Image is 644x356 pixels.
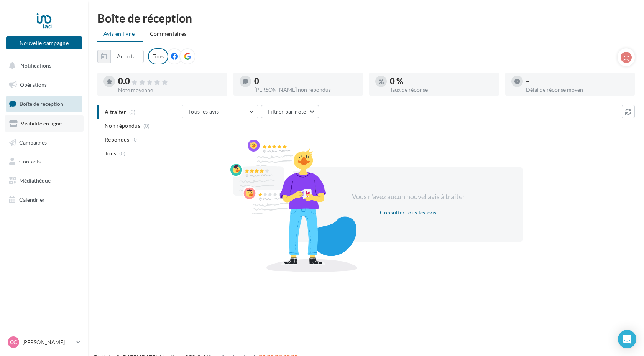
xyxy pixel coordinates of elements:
a: Campagnes [5,135,84,151]
div: 0.0 [118,77,221,86]
div: Tous [148,48,168,64]
button: Notifications [5,58,80,74]
p: [PERSON_NAME] [22,338,73,346]
span: Répondus [105,136,130,143]
button: Au total [110,50,144,63]
a: Opérations [5,77,84,93]
button: Consulter tous les avis [377,208,439,217]
button: Tous les avis [182,105,258,118]
span: (0) [119,150,126,157]
div: Délai de réponse moyen [526,87,629,92]
span: Tous les avis [188,108,219,115]
span: Non répondus [105,122,140,130]
span: Calendrier [19,196,45,203]
button: Au total [97,50,144,63]
a: Boîte de réception [5,96,84,112]
a: Contacts [5,153,84,170]
div: 0 % [390,77,493,86]
span: (0) [132,137,139,143]
div: Boîte de réception [97,12,635,24]
div: Open Intercom Messenger [618,330,636,348]
div: - [526,77,629,86]
span: Contacts [19,158,41,165]
span: Opérations [20,81,47,88]
span: CC [10,338,17,346]
span: Commentaires [150,30,187,38]
span: (0) [143,123,150,129]
a: Médiathèque [5,173,84,189]
div: [PERSON_NAME] non répondus [254,87,357,92]
span: Tous [105,150,116,157]
span: Boîte de réception [20,101,63,107]
a: Visibilité en ligne [5,115,84,132]
div: Taux de réponse [390,87,493,92]
span: Notifications [20,62,51,69]
span: Campagnes [19,139,47,145]
a: CC [PERSON_NAME] [6,335,82,349]
span: Médiathèque [19,177,51,184]
button: Nouvelle campagne [6,36,82,49]
button: Filtrer par note [261,105,319,118]
div: Note moyenne [118,87,221,93]
a: Calendrier [5,192,84,208]
span: Visibilité en ligne [21,120,62,127]
div: 0 [254,77,357,86]
div: Vous n'avez aucun nouvel avis à traiter [342,192,474,202]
